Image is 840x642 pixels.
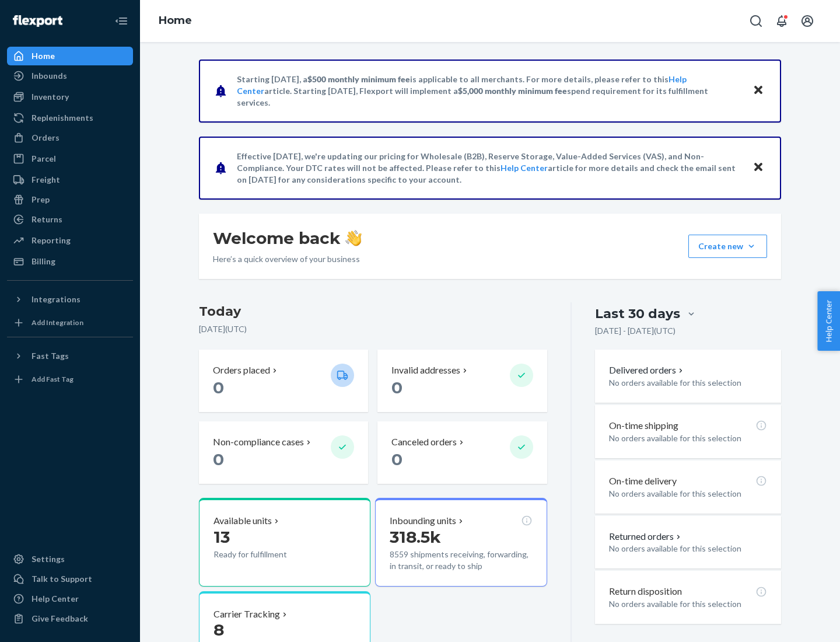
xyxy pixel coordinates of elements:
[307,74,410,84] span: $500 monthly minimum fee
[7,252,133,271] a: Billing
[7,609,133,628] button: Give Feedback
[7,88,133,106] a: Inventory
[817,291,840,351] button: Help Center
[7,67,133,85] a: Inbounds
[377,350,547,412] button: Invalid addresses 0
[609,377,767,389] p: No orders available for this selection
[213,228,362,249] h1: Welcome back
[32,613,88,624] div: Give Feedback
[377,421,547,484] button: Canceled orders 0
[375,498,547,587] button: Inbounding units318.5k8559 shipments receiving, forwarding, in transit, or ready to ship
[7,347,133,365] button: Fast Tags
[391,364,460,377] p: Invalid addresses
[7,231,133,250] a: Reporting
[32,350,69,362] div: Fast Tags
[770,9,793,33] button: Open notifications
[32,70,67,82] div: Inbounds
[32,573,92,585] div: Talk to Support
[609,432,767,444] p: No orders available for this selection
[32,214,62,225] div: Returns
[32,317,83,327] div: Add Integration
[32,374,73,384] div: Add Fast Tag
[32,294,80,305] div: Integrations
[213,364,270,377] p: Orders placed
[595,305,680,323] div: Last 30 days
[501,163,548,173] a: Help Center
[391,435,457,449] p: Canceled orders
[595,325,675,337] p: [DATE] - [DATE] ( UTC )
[7,570,133,588] a: Talk to Support
[609,488,767,500] p: No orders available for this selection
[213,527,230,547] span: 13
[32,194,50,205] div: Prep
[7,149,133,168] a: Parcel
[32,256,55,267] div: Billing
[7,313,133,332] a: Add Integration
[159,14,192,27] a: Home
[213,435,304,449] p: Non-compliance cases
[7,128,133,147] a: Orders
[32,553,65,565] div: Settings
[32,593,79,605] div: Help Center
[213,514,272,528] p: Available units
[199,323,547,335] p: [DATE] ( UTC )
[609,543,767,554] p: No orders available for this selection
[609,530,683,543] button: Returned orders
[391,449,402,469] span: 0
[32,112,93,124] div: Replenishments
[751,82,766,99] button: Close
[7,170,133,189] a: Freight
[458,86,567,96] span: $5,000 monthly minimum fee
[199,350,368,412] button: Orders placed 0
[744,9,768,33] button: Open Search Box
[390,527,441,547] span: 318.5k
[391,378,402,397] span: 0
[213,608,280,621] p: Carrier Tracking
[390,514,456,528] p: Inbounding units
[237,74,741,109] p: Starting [DATE], a is applicable to all merchants. For more details, please refer to this article...
[688,235,767,258] button: Create new
[199,498,370,587] button: Available units13Ready for fulfillment
[32,235,71,246] div: Reporting
[213,449,224,469] span: 0
[7,210,133,229] a: Returns
[609,598,767,610] p: No orders available for this selection
[32,153,56,165] div: Parcel
[7,589,133,608] a: Help Center
[796,9,819,33] button: Open account menu
[213,620,224,640] span: 8
[7,370,133,389] a: Add Fast Tag
[32,174,60,186] div: Freight
[7,290,133,309] button: Integrations
[609,585,682,598] p: Return disposition
[609,364,685,377] button: Delivered orders
[7,47,133,65] a: Home
[32,132,60,144] div: Orders
[199,421,368,484] button: Non-compliance cases 0
[110,9,133,33] button: Close Navigation
[32,50,55,62] div: Home
[609,419,678,432] p: On-time shipping
[237,151,741,186] p: Effective [DATE], we're updating our pricing for Wholesale (B2B), Reserve Storage, Value-Added Se...
[345,230,362,246] img: hand-wave emoji
[213,549,321,560] p: Ready for fulfillment
[213,253,362,265] p: Here’s a quick overview of your business
[751,159,766,176] button: Close
[213,378,224,397] span: 0
[199,302,547,321] h3: Today
[390,549,532,572] p: 8559 shipments receiving, forwarding, in transit, or ready to ship
[7,109,133,127] a: Replenishments
[32,91,69,103] div: Inventory
[609,474,677,488] p: On-time delivery
[149,4,201,38] ol: breadcrumbs
[7,190,133,209] a: Prep
[13,15,62,27] img: Flexport logo
[7,550,133,568] a: Settings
